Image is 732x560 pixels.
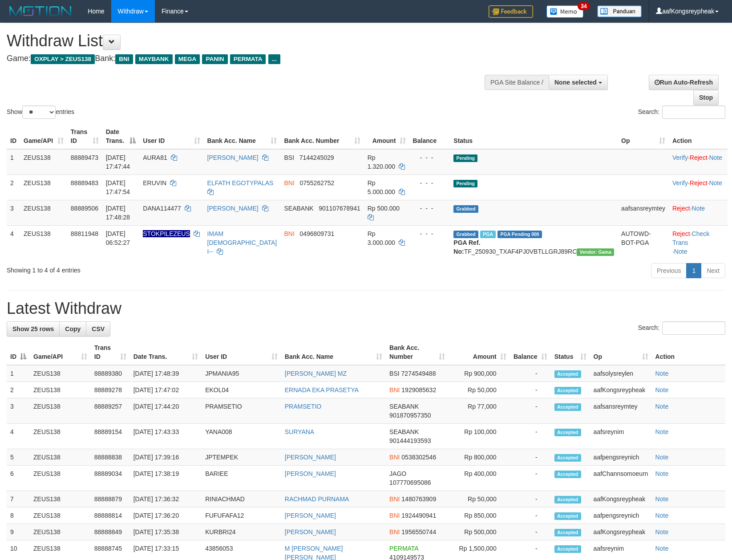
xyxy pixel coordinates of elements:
[202,449,281,466] td: JPTEMPEK
[91,398,130,424] td: 88889257
[368,179,395,195] span: Rp 5.000.000
[175,54,200,64] span: MEGA
[449,340,510,365] th: Amount: activate to sort column ascending
[130,524,202,540] td: [DATE] 17:35:38
[12,325,54,333] span: Show 25 rows
[91,449,130,466] td: 88888838
[30,365,91,382] td: ZEUS138
[7,491,30,507] td: 7
[207,179,274,187] a: ELFATH EGOTYPALAS
[413,179,447,187] div: - - -
[389,428,419,435] span: SEABANK
[285,528,336,536] a: [PERSON_NAME]
[92,325,105,333] span: CSV
[453,231,478,238] span: Grabbed
[590,340,652,365] th: Op: activate to sort column ascending
[590,398,652,424] td: aafsansreymtey
[7,149,20,175] td: 1
[143,154,167,161] span: AURA81
[672,205,690,212] a: Reject
[130,466,202,491] td: [DATE] 17:38:19
[590,491,652,507] td: aafKongsreypheak
[202,382,281,398] td: EKOL04
[669,124,728,149] th: Action
[202,54,227,64] span: PANIN
[453,205,478,213] span: Grabbed
[30,340,91,365] th: Game/API: activate to sort column ascending
[554,496,581,503] span: Accepted
[389,412,431,419] span: Copy 901870957350 to clipboard
[638,106,725,119] label: Search:
[577,248,614,256] span: Vendor URL: https://trx31.1velocity.biz
[655,495,669,503] a: Note
[413,204,447,213] div: - - -
[510,491,551,507] td: -
[202,340,281,365] th: User ID: activate to sort column ascending
[401,386,436,394] span: Copy 1929085632 to clipboard
[31,54,95,64] span: OXPLAY > ZEUS138
[554,545,581,553] span: Accepted
[7,174,20,200] td: 2
[554,429,581,436] span: Accepted
[7,424,30,449] td: 4
[7,382,30,398] td: 2
[7,365,30,382] td: 1
[655,512,669,519] a: Note
[590,466,652,491] td: aafChannsomoeurn
[143,205,181,212] span: DANA114477
[449,449,510,466] td: Rp 800,000
[20,149,67,175] td: ZEUS138
[7,449,30,466] td: 5
[449,398,510,424] td: Rp 77,000
[59,321,86,337] a: Copy
[389,437,431,444] span: Copy 901444193593 to clipboard
[7,54,479,63] h4: Game: Bank:
[364,124,409,149] th: Amount: activate to sort column ascending
[693,90,719,105] a: Stop
[450,225,618,260] td: TF_250930_TXAF4PJ0VBTLLGRJ89RC
[299,179,334,187] span: Copy 0755262752 to clipboard
[655,454,669,461] a: Note
[389,470,406,477] span: JAGO
[510,507,551,524] td: -
[554,454,581,462] span: Accepted
[554,387,581,394] span: Accepted
[449,424,510,449] td: Rp 100,000
[401,370,436,377] span: Copy 7274549488 to clipboard
[590,507,652,524] td: aafpengsreynich
[7,124,20,149] th: ID
[204,124,281,149] th: Bank Acc. Name: activate to sort column ascending
[389,479,431,486] span: Copy 107770695086 to clipboard
[655,386,669,394] a: Note
[319,205,360,212] span: Copy 901107678941 to clipboard
[655,470,669,477] a: Note
[91,524,130,540] td: 88888849
[135,54,173,64] span: MAYBANK
[413,153,447,162] div: - - -
[30,382,91,398] td: ZEUS138
[554,79,597,86] span: None selected
[389,528,400,536] span: BNI
[284,179,294,187] span: BNI
[130,491,202,507] td: [DATE] 17:36:32
[453,239,480,255] b: PGA Ref. No:
[91,340,130,365] th: Trans ID: activate to sort column ascending
[20,200,67,225] td: ZEUS138
[143,179,166,187] span: ERUVIN
[649,75,719,90] a: Run Auto-Refresh
[510,524,551,540] td: -
[202,365,281,382] td: JPMANIA95
[30,449,91,466] td: ZEUS138
[690,154,708,161] a: Reject
[510,340,551,365] th: Balance: activate to sort column ascending
[690,179,708,187] a: Reject
[280,124,364,149] th: Bank Acc. Number: activate to sort column ascending
[389,495,400,503] span: BNI
[453,154,477,162] span: Pending
[30,424,91,449] td: ZEUS138
[554,529,581,536] span: Accepted
[449,382,510,398] td: Rp 50,000
[618,200,669,225] td: aafsansreymtey
[590,365,652,382] td: aafsolysreylen
[674,248,688,255] a: Note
